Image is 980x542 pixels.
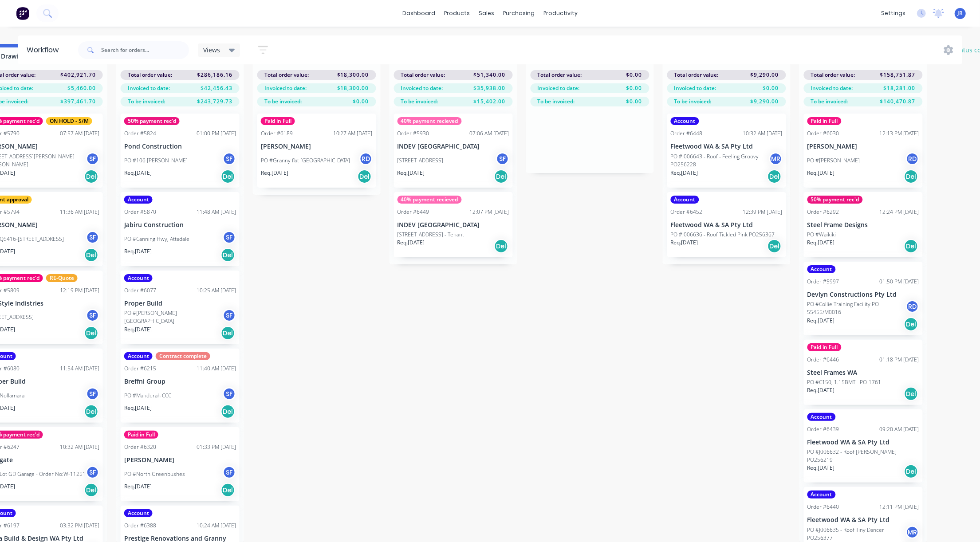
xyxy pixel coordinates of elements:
div: Del [904,317,918,331]
p: PO #J006632 - Roof [PERSON_NAME] PO256219 [807,448,919,464]
span: Total order value: [128,71,172,79]
div: 12:11 PM [DATE] [880,503,919,511]
span: $0.00 [626,98,642,106]
span: $158,751.87 [880,71,916,79]
div: Del [221,326,235,340]
span: To be invoiced: [128,98,165,106]
a: dashboard [398,7,440,20]
span: $18,281.00 [884,84,916,92]
div: Del [84,483,98,497]
p: Req. [DATE] [124,483,152,491]
div: Account [124,274,153,282]
div: Paid in Full [807,117,842,125]
span: Invoiced to date: [128,84,170,92]
div: 07:06 AM [DATE] [470,130,509,137]
p: Req. [DATE] [807,239,835,247]
p: [PERSON_NAME] [124,456,236,464]
div: 50% payment rec'd [807,196,863,204]
div: Order #6077 [124,287,156,295]
span: Invoiced to date: [264,84,307,92]
div: AccountOrder #644810:32 AM [DATE]Fleetwood WA & SA Pty LtdPO #J006643 - Roof - Feeling Groovy PO2... [667,114,786,188]
div: productivity [539,7,582,20]
span: $0.00 [626,71,642,79]
p: PO #North Greenbushes [124,470,185,478]
div: Account [807,413,836,421]
div: 12:24 PM [DATE] [880,208,919,216]
div: AccountOrder #587011:48 AM [DATE]Jabiru ConstructionPO #Canning Hwy, AttadaleSFReq.[DATE]Del [121,192,240,266]
div: sales [474,7,499,20]
div: 10:32 AM [DATE] [743,130,783,137]
p: Fleetwood WA & SA Pty Ltd [671,221,783,229]
div: Del [904,239,918,253]
span: Invoiced to date: [538,84,580,92]
div: 09:20 AM [DATE] [880,425,919,433]
p: Pond Construction [124,143,236,150]
div: 50% payment rec'dOrder #629212:24 PM [DATE]Steel Frame DesignsPO #WaikikiReq.[DATE]Del [804,192,923,257]
span: $18,300.00 [337,71,369,79]
div: Del [84,169,98,184]
span: Total order value: [401,71,445,79]
span: $9,290.00 [751,71,779,79]
p: Req. [DATE] [807,464,835,472]
div: 11:36 AM [DATE] [60,208,99,216]
div: Account [124,509,153,517]
span: To be invoiced: [811,98,848,106]
div: MR [769,152,783,165]
div: 01:00 PM [DATE] [197,130,236,137]
div: Del [494,239,508,253]
p: PO #Canning Hwy, Attadale [124,235,189,243]
div: Workflow [27,45,63,55]
div: Del [221,483,235,497]
div: Del [84,248,98,262]
span: $9,290.00 [751,98,779,106]
div: 10:24 AM [DATE] [197,522,236,530]
span: $51,340.00 [474,71,506,79]
p: PO #[PERSON_NAME] [807,157,860,165]
span: $397,461.70 [60,98,96,106]
div: Paid in FullOrder #644601:18 PM [DATE]Steel Frames WAPO #C150, 1.15BMT - PO-1761Req.[DATE]Del [804,340,923,405]
p: [PERSON_NAME] [261,143,373,150]
div: purchasing [499,7,539,20]
div: Account [671,117,699,125]
p: Req. [DATE] [124,404,152,412]
div: Order #6215 [124,365,156,373]
div: Order #6388 [124,522,156,530]
span: To be invoiced: [674,98,712,106]
div: Order #5870 [124,208,156,216]
span: $18,300.00 [337,84,369,92]
div: Order #5824 [124,130,156,137]
p: PO #106 [PERSON_NAME] [124,157,188,165]
div: Account [671,196,699,204]
div: 12:39 PM [DATE] [743,208,783,216]
div: SF [86,387,99,401]
div: 01:50 PM [DATE] [880,278,919,286]
div: Paid in FullOrder #618910:27 AM [DATE][PERSON_NAME]PO #Granny flat [GEOGRAPHIC_DATA]RDReq.[DATE]Del [257,114,376,188]
div: Del [84,405,98,419]
p: [STREET_ADDRESS] - Tenant [398,231,464,239]
div: RE-Quote [46,274,78,282]
div: SF [223,231,236,244]
p: Req. [DATE] [124,169,152,177]
p: INDEV [GEOGRAPHIC_DATA] [398,143,509,150]
div: Del [221,248,235,262]
p: PO #Mandurah CCC [124,392,171,400]
div: Del [358,169,372,184]
p: Steel Frames WA [807,369,919,377]
div: Del [767,169,782,184]
span: JR [958,9,963,17]
div: RD [359,152,373,165]
div: Order #6448 [671,130,703,137]
div: Account [807,265,836,273]
span: $0.00 [353,98,369,106]
div: MR [906,526,919,539]
img: Factory [16,7,29,20]
span: Views [203,45,220,55]
p: Req. [DATE] [261,169,288,177]
div: SF [86,231,99,244]
div: Order #6320 [124,443,156,451]
div: 01:33 PM [DATE] [197,443,236,451]
div: SF [223,309,236,322]
p: Steel Frame Designs [807,221,919,229]
div: SF [223,152,236,165]
div: Account [124,352,153,360]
